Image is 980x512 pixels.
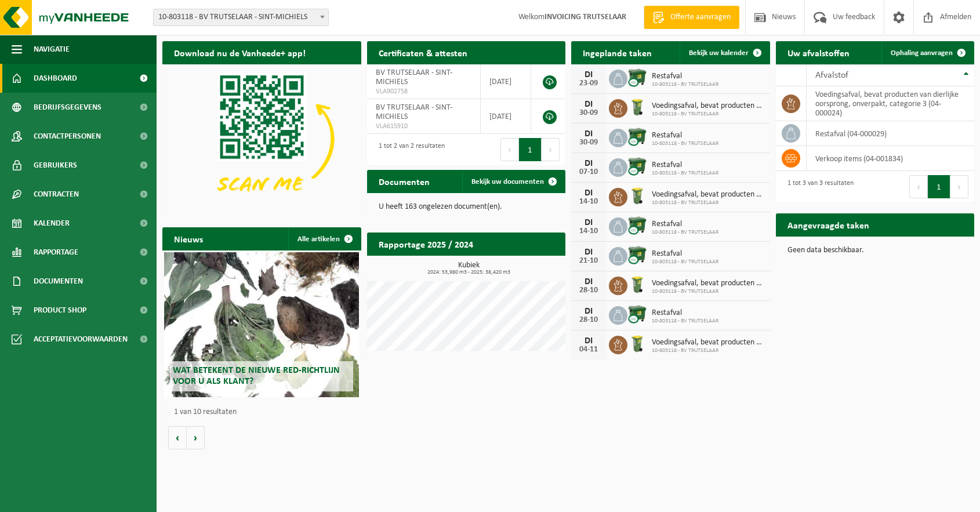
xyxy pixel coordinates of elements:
span: Gebruikers [34,151,77,180]
strong: INVOICING TRUTSELAAR [545,13,626,21]
button: 1 [928,175,950,198]
span: VLA902758 [376,87,471,96]
td: verkoop items (04-001834) [807,146,975,171]
a: Bekijk uw kalender [680,41,769,64]
div: DI [577,307,600,316]
span: 10-803118 - BV TRUTSELAAR [652,140,718,147]
img: WB-1100-CU [627,216,647,235]
span: BV TRUTSELAAR - SINT-MICHIELS [376,103,452,121]
a: Alle artikelen [288,227,360,250]
span: Contracten [34,180,79,209]
td: [DATE] [481,99,531,134]
h2: Certificaten & attesten [367,41,479,64]
img: WB-0140-HPE-GN-50 [627,334,647,354]
span: 10-803118 - BV TRUTSELAAR - SINT-MICHIELS [154,9,328,26]
button: Volgende [187,426,205,449]
p: Geen data beschikbaar. [787,246,963,255]
span: Afvalstof [815,71,848,80]
div: DI [577,248,600,257]
span: Acceptatievoorwaarden [34,325,128,354]
div: 28-10 [577,316,600,324]
span: Restafval [652,72,718,81]
p: 1 van 10 resultaten [174,408,355,416]
div: DI [577,70,600,79]
img: WB-0140-HPE-GN-50 [627,186,647,206]
span: Bekijk uw documenten [471,178,544,186]
td: [DATE] [481,64,531,99]
img: WB-1100-CU [627,157,647,176]
button: Next [950,175,968,198]
p: U heeft 163 ongelezen document(en). [379,203,554,211]
span: BV TRUTSELAAR - SINT-MICHIELS [376,68,452,86]
div: 14-10 [577,227,600,235]
span: Restafval [652,220,718,229]
span: Kalender [34,209,70,238]
td: restafval (04-000029) [807,121,975,146]
a: Offerte aanvragen [644,6,739,29]
span: 10-803118 - BV TRUTSELAAR [652,259,718,266]
img: WB-1100-CU [627,245,647,265]
img: Download de VHEPlus App [162,64,361,213]
div: 30-09 [577,139,600,147]
div: 28-10 [577,286,600,295]
button: Next [542,138,560,161]
span: Bedrijfsgegevens [34,93,101,122]
img: WB-0140-HPE-GN-50 [627,275,647,295]
span: 10-803118 - BV TRUTSELAAR [652,199,764,206]
span: Bekijk uw kalender [689,49,749,57]
div: 1 tot 2 van 2 resultaten [373,137,445,162]
h2: Aangevraagde taken [776,213,881,236]
span: 2024: 53,980 m3 - 2025: 38,420 m3 [373,270,566,275]
div: DI [577,277,600,286]
span: 10-803118 - BV TRUTSELAAR [652,111,764,118]
td: voedingsafval, bevat producten van dierlijke oorsprong, onverpakt, categorie 3 (04-000024) [807,86,975,121]
div: 23-09 [577,79,600,88]
span: Dashboard [34,64,77,93]
img: WB-1100-CU [627,68,647,88]
h2: Uw afvalstoffen [776,41,861,64]
span: Restafval [652,161,718,170]
span: Restafval [652,249,718,259]
h2: Nieuws [162,227,215,250]
span: 10-803118 - BV TRUTSELAAR [652,81,718,88]
span: VLA615910 [376,122,471,131]
span: Wat betekent de nieuwe RED-richtlijn voor u als klant? [173,366,340,386]
h2: Ingeplande taken [571,41,663,64]
img: WB-0140-HPE-GN-50 [627,97,647,117]
div: 04-11 [577,346,600,354]
span: Voedingsafval, bevat producten van dierlijke oorsprong, onverpakt, categorie 3 [652,279,764,288]
div: 1 tot 3 van 3 resultaten [782,174,854,199]
h2: Download nu de Vanheede+ app! [162,41,317,64]
span: Restafval [652,131,718,140]
button: 1 [519,138,542,161]
span: Navigatie [34,35,70,64]
span: Offerte aanvragen [667,12,734,23]
div: DI [577,188,600,198]
div: 14-10 [577,198,600,206]
span: Ophaling aanvragen [891,49,953,57]
span: 10-803118 - BV TRUTSELAAR - SINT-MICHIELS [153,9,329,26]
span: Voedingsafval, bevat producten van dierlijke oorsprong, onverpakt, categorie 3 [652,190,764,199]
div: 30-09 [577,109,600,117]
a: Bekijk uw documenten [462,170,564,193]
h3: Kubiek [373,262,566,275]
a: Wat betekent de nieuwe RED-richtlijn voor u als klant? [164,252,359,397]
span: Restafval [652,308,718,318]
span: Rapportage [34,238,78,267]
div: DI [577,159,600,168]
span: 10-803118 - BV TRUTSELAAR [652,288,764,295]
button: Previous [909,175,928,198]
button: Previous [500,138,519,161]
img: WB-1100-CU [627,304,647,324]
span: Product Shop [34,296,86,325]
span: 10-803118 - BV TRUTSELAAR [652,170,718,177]
div: DI [577,218,600,227]
span: Voedingsafval, bevat producten van dierlijke oorsprong, onverpakt, categorie 3 [652,101,764,111]
div: 07-10 [577,168,600,176]
div: DI [577,336,600,346]
span: 10-803118 - BV TRUTSELAAR [652,347,764,354]
span: 10-803118 - BV TRUTSELAAR [652,318,718,325]
a: Ophaling aanvragen [881,41,973,64]
img: WB-1100-CU [627,127,647,147]
span: Voedingsafval, bevat producten van dierlijke oorsprong, onverpakt, categorie 3 [652,338,764,347]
